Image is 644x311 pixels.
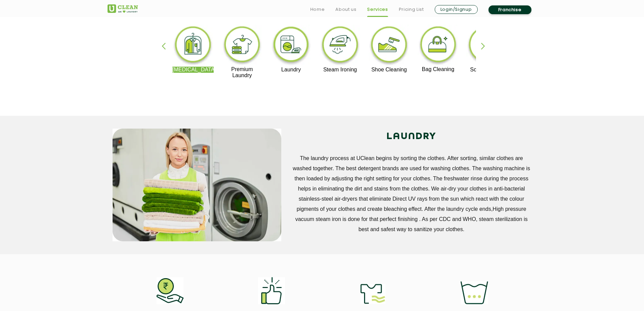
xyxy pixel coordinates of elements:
p: Laundry [270,67,312,73]
a: Pricing List [399,5,424,14]
a: Home [310,5,325,14]
img: UClean Laundry and Dry Cleaning [108,4,138,13]
p: Steam Ironing [319,67,361,73]
img: uv_safe_air_drying_11zon.webp [360,284,385,304]
p: Shoe Cleaning [368,67,410,73]
p: The laundry process at UClean begins by sorting the clothes. After sorting, similar clothes are w... [291,153,532,235]
img: uses_less_fresh_water_11zon.webp [460,281,488,304]
img: affordable_rates_11zon.webp [157,277,184,304]
p: [MEDICAL_DATA] [172,67,214,73]
p: Premium Laundry [221,66,263,79]
img: sofa_cleaning_11zon.webp [466,25,508,67]
p: Bag Cleaning [418,66,459,72]
img: bag_cleaning_11zon.webp [418,25,459,66]
a: Services [367,5,388,14]
img: service_main_image_11zon.webp [113,129,281,241]
img: premium_laundry_cleaning_11zon.webp [221,25,263,66]
img: dry_cleaning_11zon.webp [172,25,214,67]
a: Franchise [488,5,531,14]
h2: LAUNDRY [291,129,532,145]
img: laundry_cleaning_11zon.webp [270,25,312,67]
p: Sofa Cleaning [466,67,508,73]
img: skin_friendly_11zon.webp [258,277,285,304]
a: Login/Signup [435,5,478,14]
img: shoe_cleaning_11zon.webp [368,25,410,67]
a: About us [335,5,356,14]
img: steam_ironing_11zon.webp [319,25,361,67]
